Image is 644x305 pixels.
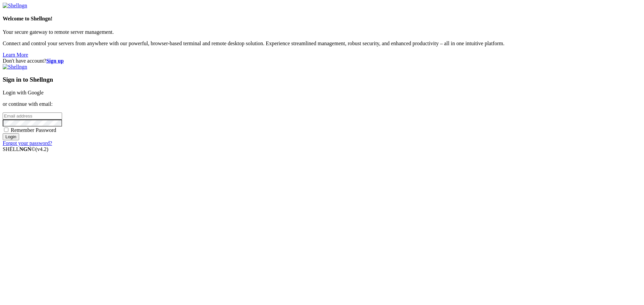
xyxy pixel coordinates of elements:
p: Connect and control your servers from anywhere with our powerful, browser-based terminal and remo... [3,41,641,47]
h4: Welcome to Shellngn! [3,16,641,22]
h3: Sign in to Shellngn [3,76,641,83]
div: Don't have account? [3,58,641,64]
p: or continue with email: [3,101,641,107]
a: Login with Google [3,90,44,95]
img: Shellngn [3,3,27,9]
b: NGN [19,146,32,152]
p: Your secure gateway to remote server management. [3,29,641,35]
span: Remember Password [11,127,56,133]
span: 4.2.0 [36,146,49,152]
a: Learn More [3,52,28,58]
img: Shellngn [3,64,27,70]
a: Sign up [46,58,64,64]
input: Remember Password [4,128,8,132]
input: Login [3,133,19,140]
a: Forgot your password? [3,140,52,146]
input: Email address [3,112,62,120]
span: SHELL © [3,146,48,152]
